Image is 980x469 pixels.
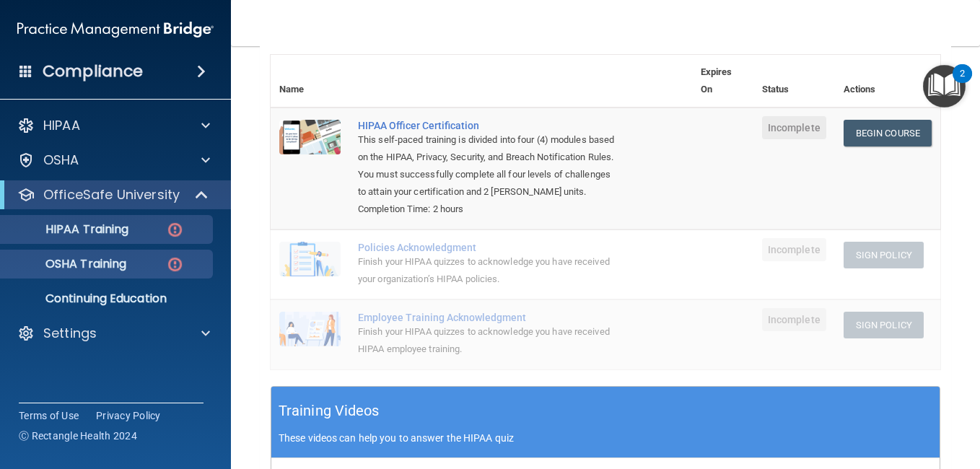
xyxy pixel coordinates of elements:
[271,55,349,108] th: Name
[358,253,620,288] div: Finish your HIPAA quizzes to acknowledge you have received your organization’s HIPAA policies.
[762,116,826,139] span: Incomplete
[762,308,826,331] span: Incomplete
[17,325,210,342] a: Settings
[9,257,126,271] p: OSHA Training
[43,117,80,134] p: HIPAA
[166,255,184,273] img: danger-circle.6113f641.png
[43,325,97,342] p: Settings
[844,120,932,146] a: Begin Course
[17,15,214,44] img: PMB logo
[923,65,966,108] button: Open Resource Center, 2 new notifications
[753,55,835,108] th: Status
[692,55,753,108] th: Expires On
[358,201,620,218] div: Completion Time: 2 hours
[844,242,924,268] button: Sign Policy
[358,131,620,201] div: This self-paced training is divided into four (4) modules based on the HIPAA, Privacy, Security, ...
[166,221,184,239] img: danger-circle.6113f641.png
[358,312,620,323] div: Employee Training Acknowledgment
[96,408,161,423] a: Privacy Policy
[43,186,180,203] p: OfficeSafe University
[844,312,924,338] button: Sign Policy
[17,186,209,203] a: OfficeSafe University
[19,429,137,443] span: Ⓒ Rectangle Health 2024
[730,367,963,424] iframe: Drift Widget Chat Controller
[358,120,620,131] a: HIPAA Officer Certification
[19,408,79,423] a: Terms of Use
[279,432,932,444] p: These videos can help you to answer the HIPAA quiz
[43,61,143,82] h4: Compliance
[17,152,210,169] a: OSHA
[43,152,79,169] p: OSHA
[762,238,826,261] span: Incomplete
[9,292,206,306] p: Continuing Education
[17,117,210,134] a: HIPAA
[358,242,620,253] div: Policies Acknowledgment
[960,74,965,92] div: 2
[358,323,620,358] div: Finish your HIPAA quizzes to acknowledge you have received HIPAA employee training.
[835,55,940,108] th: Actions
[279,398,380,424] h5: Training Videos
[9,222,128,237] p: HIPAA Training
